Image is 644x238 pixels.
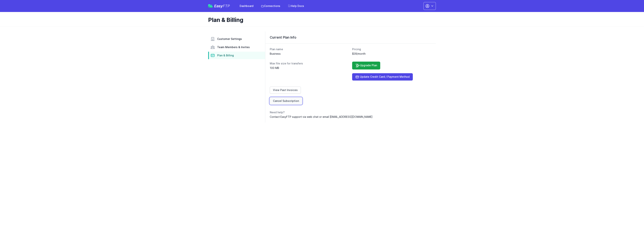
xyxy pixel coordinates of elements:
dt: Max file size for transfers [270,62,349,65]
h1: Plan & Billing [208,16,433,23]
a: Help Docs [285,3,306,9]
dd: 100 MB [270,66,349,70]
dt: Pricing [352,47,432,51]
span: Easy [214,4,230,8]
dd: Business [270,52,349,56]
dd: $39/month [352,52,432,56]
dd: Contact EasyFTP support via web chat or email [EMAIL_ADDRESS][DOMAIN_NAME] [270,115,431,119]
a: Update Credit Card / Payment Method [352,73,413,81]
a: Connections [259,3,282,9]
h3: Current Plan Info [270,35,431,40]
span: FTP [223,4,230,8]
a: View Past Invoices [270,87,301,94]
span: Plan & Billing [217,54,234,57]
img: easyftp_logo.png [208,4,213,8]
span: Customer Settings [217,37,242,41]
a: Cancel Subscription [270,97,302,104]
a: Dashboard [237,3,256,9]
span: Team Members & Invites [217,45,250,49]
a: EasyFTP [208,4,230,8]
a: Team Members & Invites [208,43,265,51]
a: Customer Settings [208,35,265,43]
a: Upgrade Plan [352,62,380,69]
dt: Plan name [270,47,349,51]
a: Plan & Billing [208,52,265,59]
dt: Need help? [270,110,431,114]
